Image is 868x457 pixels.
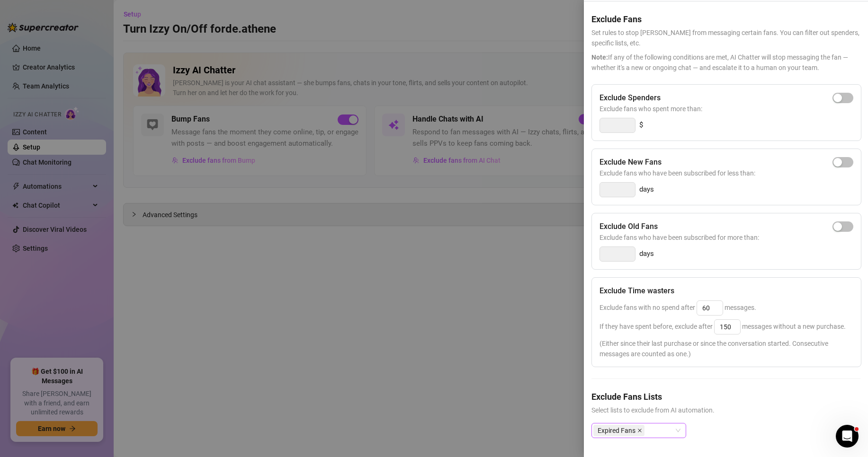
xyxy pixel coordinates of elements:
[836,425,859,448] iframe: Intercom live chat
[600,92,661,104] h5: Exclude Spenders
[598,425,635,436] span: Expired Fans
[600,323,846,330] span: If they have spent before, exclude after messages without a new purchase.
[591,53,608,61] span: Note:
[600,232,853,243] span: Exclude fans who have been subscribed for more than:
[591,390,860,403] h5: Exclude Fans Lists
[639,120,643,131] span: $
[591,405,860,415] span: Select lists to exclude from AI automation.
[639,248,654,260] span: days
[600,285,674,297] h5: Exclude Time wasters
[591,27,860,48] span: Set rules to stop [PERSON_NAME] from messaging certain fans. You can filter out spenders, specifi...
[593,425,644,436] span: Expired Fans
[600,338,853,359] span: (Either since their last purchase or since the conversation started. Consecutive messages are cou...
[600,304,756,311] span: Exclude fans with no spend after messages.
[600,104,853,114] span: Exclude fans who spent more than:
[639,184,654,195] span: days
[637,428,642,433] span: close
[600,221,658,232] h5: Exclude Old Fans
[600,157,662,168] h5: Exclude New Fans
[591,52,860,73] span: If any of the following conditions are met, AI Chatter will stop messaging the fan — whether it's...
[591,13,860,26] h5: Exclude Fans
[600,168,853,178] span: Exclude fans who have been subscribed for less than:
